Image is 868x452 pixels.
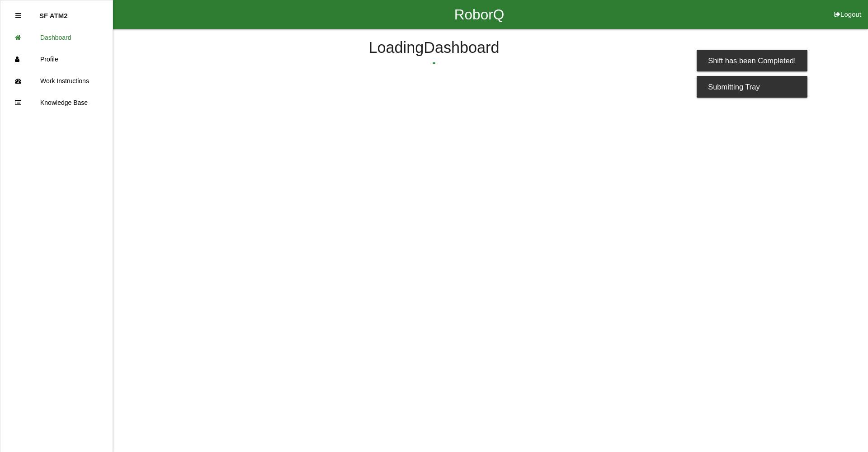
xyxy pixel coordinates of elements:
[0,27,113,48] a: Dashboard
[697,50,807,71] div: Shift has been Completed!
[15,5,21,27] div: Close
[0,92,113,113] a: Knowledge Base
[39,5,68,19] p: SF ATM2
[0,70,113,92] a: Work Instructions
[697,76,807,98] div: Submitting Tray
[0,48,113,70] a: Profile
